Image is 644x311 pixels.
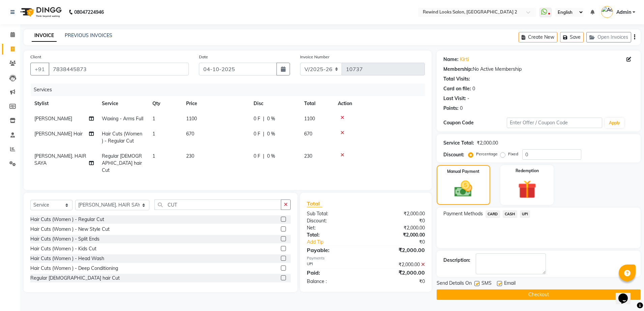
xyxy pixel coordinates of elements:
span: 0 % [267,115,275,122]
span: 0 F [254,153,260,160]
div: Regular [DEMOGRAPHIC_DATA] hair Cut [30,275,120,282]
span: Regular [DEMOGRAPHIC_DATA] hair Cut [102,153,142,173]
span: 230 [304,153,312,159]
button: +91 [30,63,49,75]
label: Redemption [516,168,539,174]
div: ₹0 [366,278,430,285]
div: Hair Cuts (Women ) - Split Ends [30,236,99,243]
div: Total: [302,231,366,239]
th: Total [300,96,334,111]
label: Fixed [508,151,518,157]
input: Search or Scan [154,199,281,210]
img: Admin [601,6,613,18]
div: ₹2,000.00 [366,246,430,254]
iframe: chat widget [616,284,637,304]
th: Disc [250,96,300,111]
input: Enter Offer / Coupon Code [507,118,602,128]
span: 0 F [254,130,260,137]
span: CARD [486,210,500,218]
th: Price [182,96,250,111]
span: [PERSON_NAME] Hair [34,131,83,137]
div: Paid: [302,269,366,277]
span: [PERSON_NAME] [34,116,72,122]
div: ₹0 [377,239,430,246]
div: Payments [307,255,425,261]
span: 670 [186,131,194,137]
div: Sub Total: [302,210,366,217]
div: ₹2,000.00 [366,269,430,277]
th: Service [98,96,148,111]
div: - [467,95,469,102]
div: Discount: [443,151,464,158]
div: Discount: [302,217,366,224]
span: 0 F [254,115,260,122]
label: Percentage [476,151,498,157]
span: Hair Cuts (Women ) - Regular Cut [102,131,142,144]
span: [PERSON_NAME]. HAIR SAYA [34,153,86,166]
div: ₹2,000.00 [366,210,430,217]
span: | [263,130,264,137]
span: Send Details On [437,280,472,288]
span: | [263,115,264,122]
a: Kirti [460,56,469,63]
input: Search by Name/Mobile/Email/Code [49,63,189,75]
div: ₹2,000.00 [366,261,430,268]
div: Net: [302,224,366,231]
div: 0 [472,85,475,92]
span: 1 [152,131,155,137]
button: Save [560,32,584,42]
div: Hair Cuts (Women ) - New Style Cut [30,226,110,233]
span: 670 [304,131,312,137]
div: ₹2,000.00 [366,224,430,231]
span: 230 [186,153,194,159]
span: Email [504,280,516,288]
button: Apply [605,118,624,128]
div: Payable: [302,246,366,254]
span: Total [307,200,322,207]
div: ₹0 [366,217,430,224]
img: _cash.svg [449,179,478,199]
span: 1 [152,116,155,122]
img: _gift.svg [512,178,542,201]
div: Description: [443,257,470,264]
div: Name: [443,56,459,63]
span: CASH [503,210,517,218]
span: 1100 [186,116,197,122]
div: Hair Cuts (Women ) - Head Wash [30,255,104,262]
span: 0 % [267,153,275,160]
span: 1 [152,153,155,159]
a: Add Tip [302,239,377,246]
span: Payment Methods [443,210,483,217]
button: Create New [519,32,557,42]
th: Action [334,96,425,111]
div: Hair Cuts (Women ) - Regular Cut [30,216,104,223]
div: Hair Cuts (Women ) - Deep Conditioning [30,265,118,272]
div: UPI [302,261,366,268]
div: Services [31,84,430,96]
button: Checkout [437,289,641,300]
b: 08047224946 [74,3,104,22]
span: SMS [481,280,492,288]
span: UPI [520,210,530,218]
a: INVOICE [32,30,57,42]
span: Waxing - Arms Full [102,116,143,122]
label: Date [199,54,208,60]
button: Open Invoices [586,32,631,42]
label: Invoice Number [300,54,329,60]
div: Total Visits: [443,75,470,83]
div: Card on file: [443,85,471,92]
a: PREVIOUS INVOICES [65,32,112,38]
th: Stylist [30,96,98,111]
div: 0 [460,105,463,112]
div: Service Total: [443,139,474,147]
div: ₹2,000.00 [477,139,498,147]
span: 1100 [304,116,315,122]
span: Admin [616,9,631,16]
div: Last Visit: [443,95,466,102]
div: Balance : [302,278,366,285]
label: Client [30,54,41,60]
div: Points: [443,105,459,112]
label: Manual Payment [447,168,479,175]
div: Hair Cuts (Women ) - Kids Cut [30,245,96,252]
div: ₹2,000.00 [366,231,430,239]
